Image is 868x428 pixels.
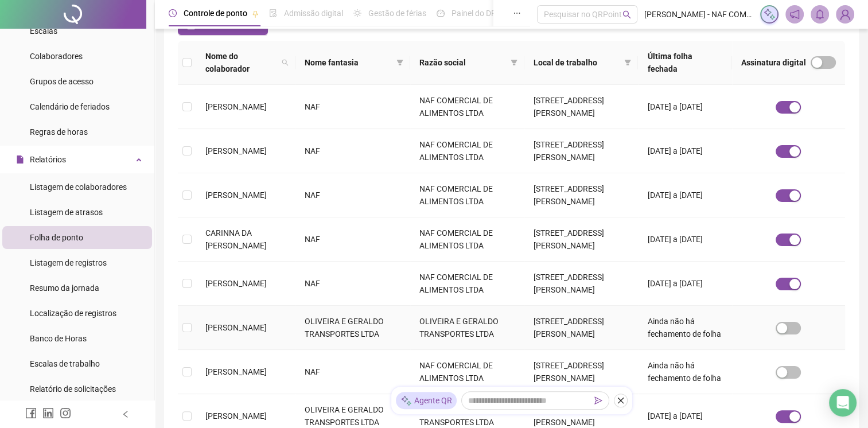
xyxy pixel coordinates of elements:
[638,217,732,262] td: [DATE] a [DATE]
[30,127,88,137] span: Regras de horas
[741,56,806,69] span: Assinatura digital
[295,306,410,350] td: OLIVEIRA E GERALDO TRANSPORTES LTDA
[30,233,83,242] span: Folha de ponto
[410,262,524,306] td: NAF COMERCIAL DE ALIMENTOS LTDA
[205,228,267,250] span: CARINNA DA [PERSON_NAME]
[638,262,732,306] td: [DATE] a [DATE]
[205,190,267,200] span: [PERSON_NAME]
[30,258,107,267] span: Listagem de registros
[30,208,103,217] span: Listagem de atrasos
[394,54,406,71] span: filter
[42,407,54,419] span: linkedin
[617,396,625,404] span: close
[513,9,521,17] span: ellipsis
[205,279,267,288] span: [PERSON_NAME]
[205,323,267,332] span: [PERSON_NAME]
[205,102,267,111] span: [PERSON_NAME]
[647,361,721,383] span: Ainda não há fechamento de folha
[508,54,520,71] span: filter
[410,85,524,129] td: NAF COMERCIAL DE ALIMENTOS LTDA
[396,392,457,409] div: Agente QR
[295,85,410,129] td: NAF
[644,8,753,21] span: [PERSON_NAME] - NAF COMERCIAL DE ALIMENTOS LTDA
[638,85,732,129] td: [DATE] a [DATE]
[638,129,732,173] td: [DATE] a [DATE]
[410,217,524,262] td: NAF COMERCIAL DE ALIMENTOS LTDA
[638,173,732,217] td: [DATE] a [DATE]
[763,8,776,21] img: sparkle-icon.fc2bf0ac1784a2077858766a79e2daf3.svg
[295,173,410,217] td: NAF
[511,59,517,66] span: filter
[205,367,267,376] span: [PERSON_NAME]
[524,129,639,173] td: [STREET_ADDRESS][PERSON_NAME]
[353,9,361,17] span: sun
[437,9,445,17] span: dashboard
[30,309,116,318] span: Localização de registros
[815,9,825,20] span: bell
[836,6,854,23] img: 74275
[534,56,620,69] span: Local de trabalho
[789,9,800,20] span: notification
[282,59,289,66] span: search
[284,9,343,18] span: Admissão digital
[30,26,57,36] span: Escalas
[252,10,259,17] span: pushpin
[305,56,391,69] span: Nome fantasia
[295,262,410,306] td: NAF
[30,77,94,86] span: Grupos de acesso
[829,389,857,417] div: Open Intercom Messenger
[169,9,177,17] span: clock-circle
[30,384,116,394] span: Relatório de solicitações
[524,217,639,262] td: [STREET_ADDRESS][PERSON_NAME]
[60,407,71,419] span: instagram
[396,59,403,66] span: filter
[410,173,524,217] td: NAF COMERCIAL DE ALIMENTOS LTDA
[400,395,412,407] img: sparkle-icon.fc2bf0ac1784a2077858766a79e2daf3.svg
[524,262,639,306] td: [STREET_ADDRESS][PERSON_NAME]
[205,146,267,155] span: [PERSON_NAME]
[419,56,506,69] span: Razão social
[25,407,37,419] span: facebook
[122,410,130,418] span: left
[30,359,100,368] span: Escalas de trabalho
[295,217,410,262] td: NAF
[205,50,277,75] span: Nome do colaborador
[451,9,496,18] span: Painel do DP
[30,334,87,343] span: Banco de Horas
[368,9,426,18] span: Gestão de férias
[410,129,524,173] td: NAF COMERCIAL DE ALIMENTOS LTDA
[594,396,602,404] span: send
[30,182,127,192] span: Listagem de colaboradores
[524,350,639,394] td: [STREET_ADDRESS][PERSON_NAME]
[647,317,721,338] span: Ainda não há fechamento de folha
[410,306,524,350] td: OLIVEIRA E GERALDO TRANSPORTES LTDA
[30,52,83,61] span: Colaboradores
[184,9,247,18] span: Controle de ponto
[410,350,524,394] td: NAF COMERCIAL DE ALIMENTOS LTDA
[524,173,639,217] td: [STREET_ADDRESS][PERSON_NAME]
[30,283,99,293] span: Resumo da jornada
[622,10,631,19] span: search
[638,41,732,85] th: Última folha fechada
[279,48,291,77] span: search
[269,9,277,17] span: file-done
[205,411,267,421] span: [PERSON_NAME]
[524,306,639,350] td: [STREET_ADDRESS][PERSON_NAME]
[30,155,66,164] span: Relatórios
[295,129,410,173] td: NAF
[30,102,110,111] span: Calendário de feriados
[624,59,631,66] span: filter
[524,85,639,129] td: [STREET_ADDRESS][PERSON_NAME]
[16,155,24,164] span: file
[295,350,410,394] td: NAF
[622,54,633,71] span: filter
